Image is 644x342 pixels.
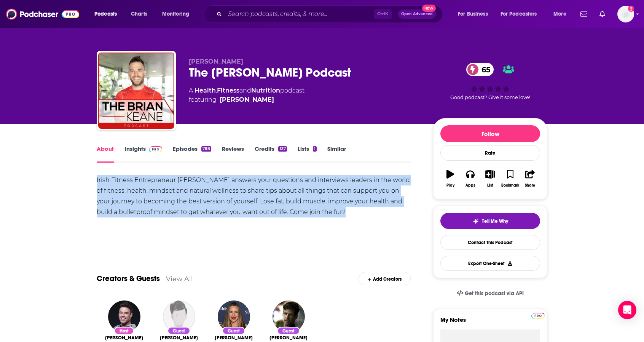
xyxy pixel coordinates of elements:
input: Search podcasts, credits, & more... [225,8,374,20]
img: Podchaser Pro [531,313,545,319]
div: Rate [440,145,540,161]
img: Podchaser Pro [149,146,162,152]
div: Guest [222,327,245,335]
span: Charts [131,9,147,19]
div: 65Good podcast? Give it some love! [433,58,547,105]
span: For Business [458,9,488,19]
a: Fitness [217,87,239,94]
div: Play [446,183,454,188]
div: Open Intercom Messenger [618,301,636,319]
img: Dean Karnazes [273,300,305,333]
img: User Profile [617,6,634,22]
div: Share [525,183,535,188]
button: tell me why sparkleTell Me Why [440,213,540,229]
span: Get this podcast via API [465,290,524,297]
a: Dean Karnazes [269,335,308,341]
span: Good podcast? Give it some love! [450,94,530,100]
a: Episodes788 [173,145,211,163]
button: Share [520,165,540,192]
a: Health [194,87,216,94]
svg: Add a profile image [628,6,634,12]
button: open menu [496,8,548,20]
a: Show notifications dropdown [577,8,590,21]
span: Tell Me Why [482,218,508,224]
span: For Podcasters [501,9,537,19]
button: open menu [453,8,497,20]
a: Iain Ward [160,335,198,341]
a: Show notifications dropdown [596,8,608,21]
button: open menu [89,8,127,20]
button: open menu [157,8,199,20]
button: Show profile menu [617,6,634,22]
button: open menu [548,8,576,20]
a: 65 [466,63,494,76]
a: InsightsPodchaser Pro [124,145,162,163]
div: 1 [313,146,317,152]
span: 65 [474,63,494,76]
img: Podchaser - Follow, Share and Rate Podcasts [6,7,79,21]
span: [PERSON_NAME] [215,335,253,341]
span: More [553,9,566,19]
span: Podcasts [94,9,117,19]
div: Host [114,327,134,335]
div: Guest [277,327,300,335]
div: Add Creators [359,272,411,285]
span: [PERSON_NAME] [269,335,308,341]
button: Bookmark [500,165,520,192]
button: Follow [440,125,540,142]
div: List [487,183,493,188]
a: View All [166,275,193,283]
span: [PERSON_NAME] [160,335,198,341]
a: Charts [126,8,152,20]
span: New [422,5,436,12]
span: Logged in as megcassidy [617,6,634,22]
a: Brian Keane [105,335,143,341]
label: My Notes [440,316,540,329]
a: About [97,145,114,163]
span: [PERSON_NAME] [189,58,243,65]
a: Pro website [531,312,545,319]
a: Reviews [222,145,244,163]
div: 137 [278,146,287,152]
img: Charlie Webster [218,300,250,333]
button: Apps [460,165,480,192]
div: 788 [201,146,211,152]
a: Contact This Podcast [440,235,540,250]
img: Brian Keane [108,300,140,333]
div: A podcast [189,86,304,104]
span: Monitoring [162,9,189,19]
button: Export One-Sheet [440,256,540,271]
span: featuring [189,95,304,104]
button: List [480,165,500,192]
img: Iain Ward [163,300,195,333]
a: Nutrition [251,87,280,94]
a: Lists1 [298,145,317,163]
div: Irish Fitness Entrepreneur [PERSON_NAME] answers your questions and interviews leaders in the wor... [97,175,411,217]
a: Charlie Webster [215,335,253,341]
img: The Brian Keane Podcast [98,53,174,129]
a: Creators & Guests [97,274,160,283]
a: Credits137 [255,145,287,163]
a: Get this podcast via API [451,284,530,303]
span: , [216,87,217,94]
div: Guest [167,327,190,335]
div: Apps [465,183,475,188]
span: Open Advanced [401,12,433,16]
img: tell me why sparkle [473,218,479,224]
button: Open AdvancedNew [398,10,436,19]
span: and [239,87,251,94]
span: Ctrl K [374,9,392,19]
div: Search podcasts, credits, & more... [211,5,450,23]
a: Similar [327,145,346,163]
div: Bookmark [501,183,519,188]
span: [PERSON_NAME] [105,335,143,341]
a: Brian Keane [220,95,274,104]
button: Play [440,165,460,192]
